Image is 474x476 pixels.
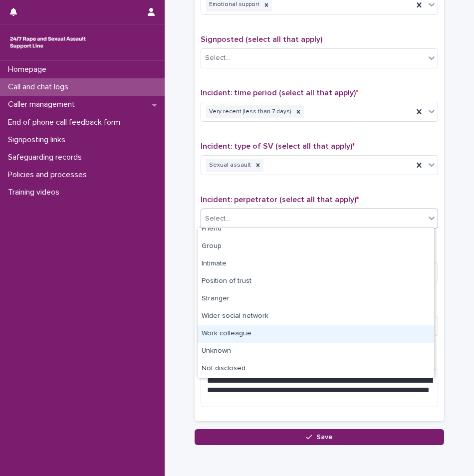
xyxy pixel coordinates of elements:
p: Policies and processes [4,170,95,180]
div: Work colleague [198,325,434,343]
div: Unknown [198,343,434,360]
p: Homepage [4,65,54,74]
p: Safeguarding records [4,153,90,162]
div: Select... [205,53,230,63]
div: Select... [205,214,230,224]
div: Intimate [198,255,434,273]
div: Group [198,238,434,255]
p: Call and chat logs [4,82,76,92]
p: End of phone call feedback form [4,118,128,127]
div: Wider social network [198,308,434,325]
span: Incident: time period (select all that apply) [201,89,358,97]
span: Signposted (select all that apply) [201,35,322,43]
p: Signposting links [4,135,73,145]
p: Caller management [4,100,83,109]
div: Very recent (less than 7 days) [206,105,293,119]
span: Incident: perpetrator (select all that apply) [201,196,359,204]
div: Not disclosed [198,360,434,378]
div: Position of trust [198,273,434,290]
div: Friend [198,221,434,238]
span: Save [316,434,333,441]
div: Stranger [198,290,434,308]
button: Save [195,429,444,445]
div: Sexual assault [206,159,252,172]
span: Incident: type of SV (select all that apply) [201,142,355,150]
img: rhQMoQhaT3yELyF149Cw [8,32,88,52]
p: Training videos [4,188,67,197]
